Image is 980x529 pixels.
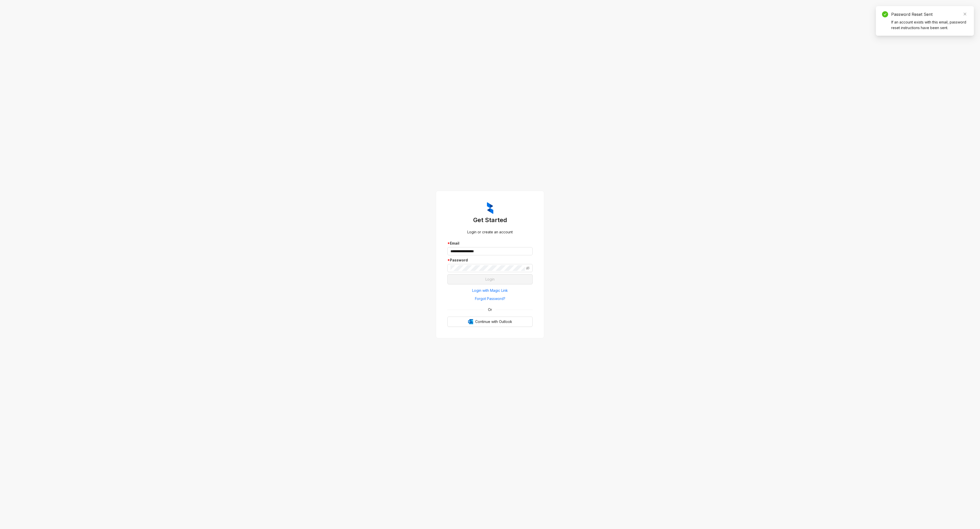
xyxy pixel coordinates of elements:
span: eye-invisible [526,266,530,270]
div: Password [447,257,533,263]
button: Login [447,274,533,284]
span: close [963,12,967,16]
div: Password Reset Sent [891,11,968,17]
a: Close [962,11,968,17]
button: Login with Magic Link [447,286,533,295]
div: If an account exists with this email, password reset instructions have been sent. [891,19,968,31]
span: check-circle [882,11,888,17]
img: Outlook [468,319,473,324]
span: Forgot Password? [475,296,505,302]
span: Or [484,307,496,312]
h3: Get Started [447,216,533,224]
img: ZumaIcon [487,202,493,214]
button: OutlookContinue with Outlook [447,317,533,327]
button: Forgot Password? [447,295,533,303]
div: Email [447,241,533,246]
span: Continue with Outlook [475,319,512,324]
div: Login or create an account [447,229,533,235]
span: Login with Magic Link [472,288,508,293]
